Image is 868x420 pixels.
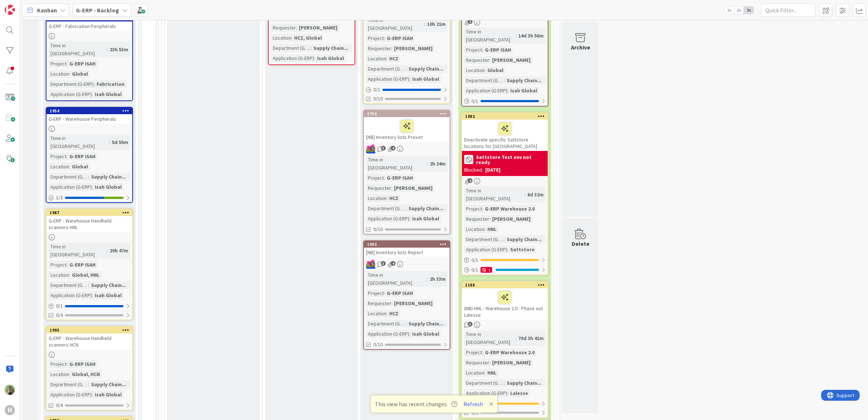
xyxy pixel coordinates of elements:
[464,187,524,203] div: Time in [GEOGRAPHIC_DATA]
[489,359,490,367] span: :
[464,76,504,84] div: Department (G-ERP)
[428,160,447,168] div: 2h 24m
[49,163,69,171] div: Location
[69,70,70,78] span: :
[392,184,434,192] div: [PERSON_NAME]
[409,215,410,223] span: :
[461,112,548,275] a: 1882Deactivate specific Sattstore locations for [GEOGRAPHIC_DATA]Sattstore Test env not readyBloc...
[69,271,70,279] span: :
[46,326,133,411] a: 1995G-ERP - Warehouse Handheld scanners HCNProject:G-ERP ISAHLocation:Global, HCNDepartment (G-ER...
[462,288,548,320] div: (NB) HNL - Warehouse 2.0 - Phase out Lalesse
[462,113,548,120] div: 1882
[385,34,415,42] div: G-ERP ISAH
[70,370,102,378] div: Global, HCN
[46,209,132,232] div: 1987G-ERP - Warehouse Handheld scanners HNL
[464,66,484,74] div: Location
[516,334,545,342] div: 70d 3h 41m
[461,281,548,418] a: 1188(NB) HNL - Warehouse 2.0 - Phase out LalesseTime in [GEOGRAPHIC_DATA]:70d 3h 41mProject:G-ERP...
[15,1,33,10] span: Support
[490,359,532,367] div: [PERSON_NAME]
[366,144,376,153] img: JK
[5,405,15,415] div: H
[392,299,434,307] div: [PERSON_NAME]
[46,108,132,124] div: 1954G-ERP - Warehouse Peripherals
[464,166,483,174] div: Blocked:
[93,391,123,399] div: Isah Global
[462,265,548,275] div: 0/11
[366,309,386,317] div: Location
[464,235,504,243] div: Department (G-ERP)
[485,166,500,174] div: [DATE]
[391,299,392,307] span: :
[366,34,384,42] div: Project
[462,120,548,151] div: Deactivate specific Sattstore locations for [GEOGRAPHIC_DATA]
[384,34,385,42] span: :
[49,80,94,88] div: Department (G-ERP)
[46,209,133,320] a: 1987G-ERP - Warehouse Handheld scanners HNLTime in [GEOGRAPHIC_DATA]:20h 47mProject:G-ERP ISAHLoc...
[315,54,346,62] div: Isah Global
[490,56,532,64] div: [PERSON_NAME]
[92,291,93,299] span: :
[88,380,89,388] span: :
[461,399,486,409] button: Refresh
[391,261,396,266] span: 4
[46,327,132,349] div: 1995G-ERP - Warehouse Handheld scanners HCN
[366,215,409,223] div: Application (G-ERP)
[68,152,97,160] div: G-ERP ISAH
[464,87,507,95] div: Application (G-ERP)
[505,379,543,387] div: Supply Chain...
[271,24,296,32] div: Requester
[373,86,380,93] span: 0 / 1
[464,330,515,346] div: Time in [GEOGRAPHIC_DATA]
[108,45,130,53] div: 23h 53m
[464,225,484,233] div: Location
[471,97,478,105] span: 0 / 1
[489,56,490,64] span: :
[572,239,589,248] div: Delete
[465,283,548,288] div: 1188
[373,95,383,103] span: 0/10
[56,311,63,319] span: 0/4
[373,341,383,348] span: 0/10
[49,60,66,68] div: Project
[424,20,425,28] span: :
[56,401,63,409] span: 0/4
[93,90,123,98] div: Isah Global
[508,245,536,253] div: Sattstore
[504,76,505,84] span: :
[49,183,92,191] div: Application (G-ERP)
[366,289,384,297] div: Project
[428,275,447,283] div: 2h 33m
[70,271,101,279] div: Global, HNL
[49,41,107,57] div: Time in [GEOGRAPHIC_DATA]
[49,281,88,289] div: Department (G-ERP)
[407,204,445,212] div: Supply Chain...
[462,282,548,320] div: 1188(NB) HNL - Warehouse 2.0 - Phase out Lalesse
[49,152,66,160] div: Project
[366,320,406,328] div: Department (G-ERP)
[406,204,407,212] span: :
[486,369,498,377] div: HNL
[388,55,400,63] div: HCZ
[734,7,744,14] span: 2x
[366,44,391,52] div: Requester
[484,66,486,74] span: :
[297,24,339,32] div: [PERSON_NAME]
[46,107,133,203] a: 1954G-ERP - Warehouse PeripheralsTime in [GEOGRAPHIC_DATA]:5d 55mProject:G-ERP ISAHLocation:Globa...
[66,360,68,368] span: :
[364,241,450,257] div: 1992[NB] Inventory lists Report
[366,184,391,192] div: Requester
[46,114,132,124] div: G-ERP - Warehouse Peripherals
[92,90,93,98] span: :
[56,302,63,310] span: 0 / 1
[291,34,292,42] span: :
[507,245,508,253] span: :
[464,389,507,397] div: Application (G-ERP)
[384,289,385,297] span: :
[504,235,505,243] span: :
[271,54,314,62] div: Application (G-ERP)
[483,46,513,54] div: G-ERP ISAH
[366,16,424,32] div: Time in [GEOGRAPHIC_DATA]
[49,291,92,299] div: Application (G-ERP)
[366,194,386,202] div: Location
